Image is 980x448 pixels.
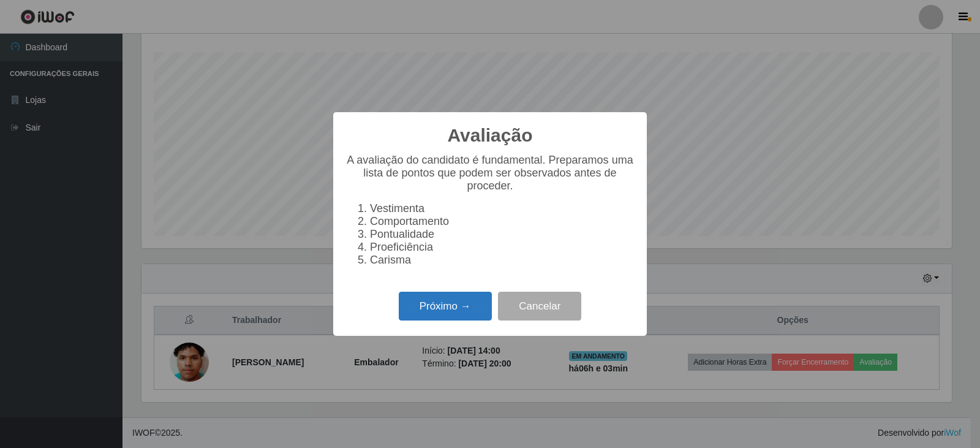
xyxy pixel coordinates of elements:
[498,292,581,321] button: Cancelar
[370,228,635,241] li: Pontualidade
[370,215,635,228] li: Comportamento
[370,254,635,267] li: Carisma
[370,202,635,215] li: Vestimenta
[370,241,635,254] li: Proeficiência
[448,124,533,146] h2: Avaliação
[345,154,635,192] p: A avaliação do candidato é fundamental. Preparamos uma lista de pontos que podem ser observados a...
[399,292,492,321] button: Próximo →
